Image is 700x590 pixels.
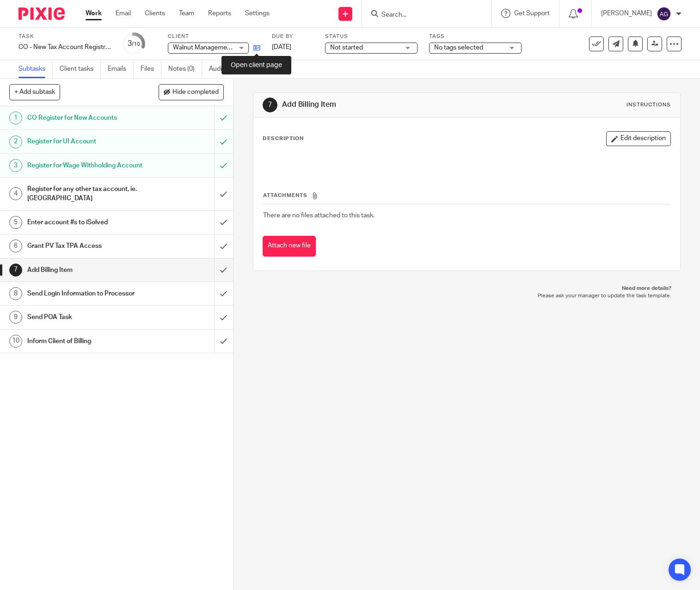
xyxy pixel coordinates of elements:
h1: Add Billing Item [282,100,486,110]
a: Client tasks [60,60,101,78]
button: Hide completed [159,84,224,100]
a: Work [86,9,102,18]
a: Team [179,9,194,18]
span: Get Support [514,10,550,17]
div: 5 [9,216,22,229]
label: Status [325,33,418,40]
h1: Send POA Task [27,310,146,324]
button: Edit description [606,131,671,146]
span: There are no files attached to this task. [263,212,375,219]
img: Pixie [18,7,65,20]
h1: Register for UI Account [27,135,146,148]
div: Instructions [626,101,671,109]
a: Emails [108,60,134,78]
h1: Enter account #s to iSolved [27,215,146,229]
a: Notes (0) [168,60,202,78]
div: 7 [9,264,22,277]
label: Client [168,33,260,40]
h1: CO Register for New Accounts [27,111,146,125]
p: Description [263,135,304,142]
small: /10 [132,42,140,47]
div: 6 [9,240,22,252]
a: Settings [245,9,270,18]
span: No tags selected [434,44,483,51]
span: Walnut Management, Inc. [173,44,246,51]
p: [PERSON_NAME] [601,9,652,18]
button: Attach new file [263,236,316,257]
a: Clients [145,9,165,18]
div: 4 [9,187,22,200]
span: Attachments [263,193,307,198]
div: 9 [9,311,22,324]
div: 3 [9,159,22,172]
h1: Inform Client of Billing [27,334,146,348]
span: [DATE] [272,44,291,50]
label: Task [18,33,111,40]
div: 1 [9,111,22,124]
h1: Add Billing Item [27,263,146,277]
div: 8 [9,287,22,300]
div: 3 [128,38,140,49]
h1: Register for any other tax account, ie. [GEOGRAPHIC_DATA] [27,182,146,206]
button: + Add subtask [9,84,60,100]
p: Need more details? [262,285,671,292]
label: Tags [429,33,522,40]
a: Email [116,9,131,18]
img: svg%3E [657,6,671,21]
div: 10 [9,335,22,348]
h1: Grant PV Tax TPA Access [27,239,146,253]
a: Audit logs [209,60,245,78]
p: Please ask your manager to update the task template. [262,292,671,300]
div: CO - New Tax Account Registration [18,43,111,52]
div: 7 [263,98,277,112]
h1: Send Login Information to Processor [27,287,146,301]
span: Hide completed [172,89,219,96]
a: Reports [208,9,231,18]
a: Files [141,60,161,78]
div: 2 [9,135,22,148]
h1: Register for Wage Withholding Account [27,159,146,172]
a: Subtasks [18,60,53,78]
span: Not started [330,44,363,51]
label: Due by [272,33,313,40]
input: Search [381,11,464,19]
